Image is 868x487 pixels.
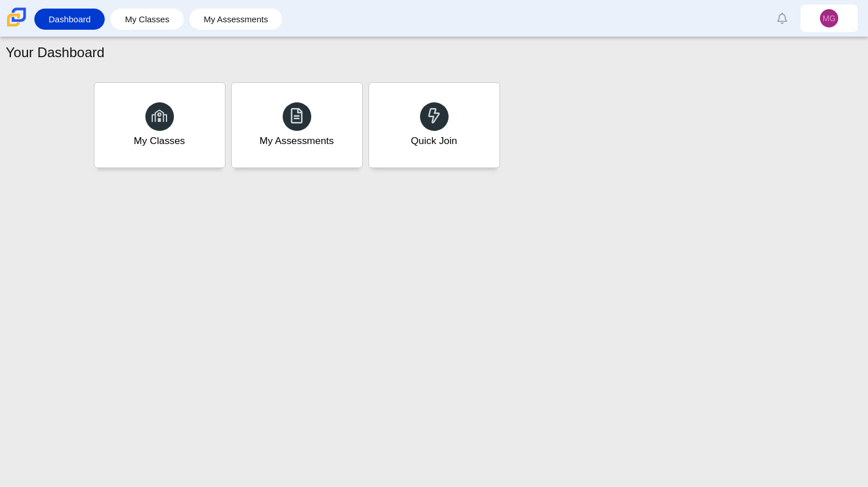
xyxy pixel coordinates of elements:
[800,5,858,32] a: MG
[823,14,836,22] span: MG
[260,134,334,148] div: My Assessments
[134,134,185,148] div: My Classes
[94,82,225,168] a: My Classes
[5,21,29,31] a: Carmen School of Science & Technology
[6,43,105,62] h1: Your Dashboard
[195,9,277,30] a: My Assessments
[40,9,99,30] a: Dashboard
[770,6,795,31] a: Alerts
[411,134,457,148] div: Quick Join
[5,5,29,29] img: Carmen School of Science & Technology
[368,82,500,168] a: Quick Join
[116,9,178,30] a: My Classes
[231,82,363,168] a: My Assessments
